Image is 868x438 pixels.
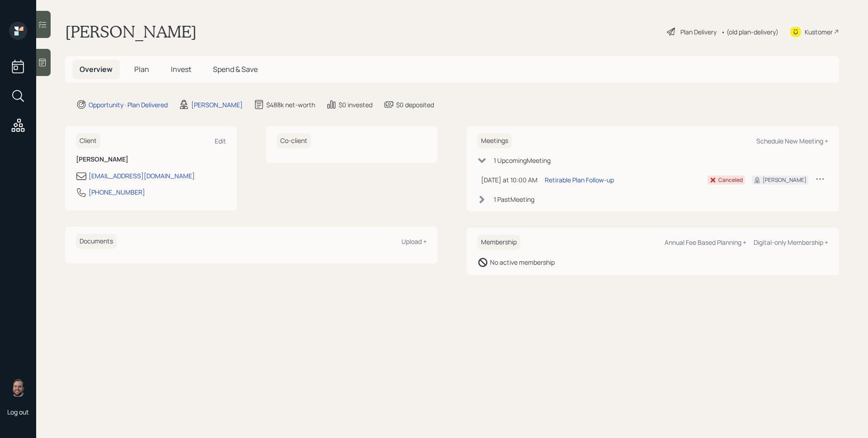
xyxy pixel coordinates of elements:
[490,257,555,267] div: No active membership
[76,156,226,163] h6: [PERSON_NAME]
[494,195,534,204] div: 1 Past Meeting
[89,187,145,197] div: [PHONE_NUMBER]
[215,137,226,145] div: Edit
[718,176,743,184] div: Canceled
[277,133,311,148] h6: Co-client
[754,238,828,247] div: Digital-only Membership +
[76,234,117,249] h6: Documents
[665,238,746,247] div: Annual Fee Based Planning +
[756,137,828,145] div: Schedule New Meeting +
[680,27,717,37] div: Plan Delivery
[339,100,373,109] div: $0 invested
[396,100,434,109] div: $0 deposited
[171,64,191,74] span: Invest
[477,235,520,250] h6: Membership
[76,133,100,148] h6: Client
[266,100,315,109] div: $488k net-worth
[7,408,29,416] div: Log out
[89,100,168,109] div: Opportunity · Plan Delivered
[805,27,833,37] div: Kustomer
[721,27,778,37] div: • (old plan-delivery)
[9,379,27,397] img: james-distasi-headshot.png
[213,64,258,74] span: Spend & Save
[134,64,149,74] span: Plan
[80,64,113,74] span: Overview
[763,176,807,184] div: [PERSON_NAME]
[65,22,197,42] h1: [PERSON_NAME]
[494,156,551,165] div: 1 Upcoming Meeting
[191,100,243,109] div: [PERSON_NAME]
[545,175,614,185] div: Retirable Plan Follow-up
[477,133,512,148] h6: Meetings
[89,171,195,181] div: [EMAIL_ADDRESS][DOMAIN_NAME]
[401,237,427,246] div: Upload +
[481,175,538,185] div: [DATE] at 10:00 AM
